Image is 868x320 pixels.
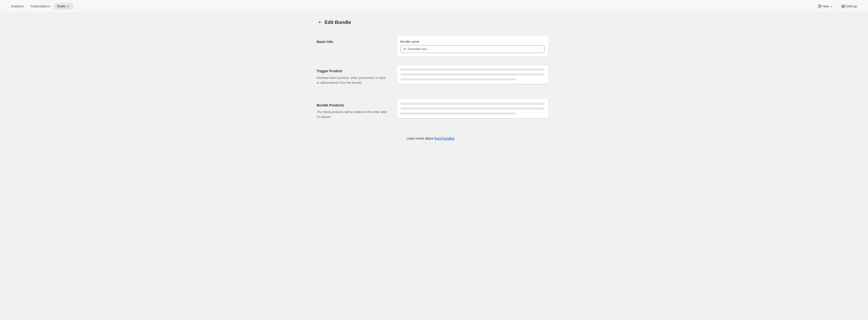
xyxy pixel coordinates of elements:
p: Learn more about [407,136,455,141]
h2: Basic Info [317,39,389,44]
h2: Trigger Product [317,69,389,73]
button: Tools [54,3,73,10]
p: Decided which product, when purchased, is used to add products from the bundle [317,75,389,85]
span: Edit Bundle [325,20,351,25]
span: Subscriptions [30,4,50,8]
a: fixed bundles [434,136,455,140]
button: Help [814,3,837,10]
button: Analytics [8,3,27,10]
button: Settings [838,3,860,10]
button: Subscriptions [28,3,53,10]
span: Bundle name [400,40,419,43]
input: ie. Smoothie box [400,45,545,53]
button: Bundles [317,19,324,26]
h2: Bundle Products [317,103,389,108]
span: Help [822,4,829,8]
p: The listed products will be added to the order after it's placed [317,110,389,119]
span: Tools [57,4,65,8]
span: Settings [846,4,857,8]
span: Analytics [11,4,24,8]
